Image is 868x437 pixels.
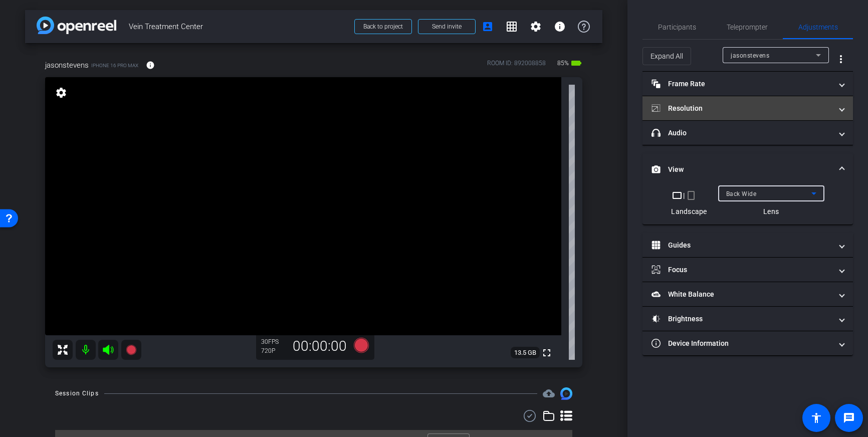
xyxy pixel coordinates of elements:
mat-icon: crop_portrait [685,189,697,201]
div: 00:00:00 [286,338,353,355]
button: More Options for Adjustments Panel [829,47,853,71]
mat-expansion-panel-header: Focus [642,258,853,282]
mat-icon: account_box [482,21,494,33]
span: iPhone 16 Pro Max [91,62,138,69]
button: Expand All [642,47,691,65]
span: Destinations for your clips [543,387,555,399]
mat-icon: message [843,412,855,424]
mat-icon: grid_on [506,21,518,33]
span: Back Wide [726,190,757,197]
div: 720P [261,347,286,355]
mat-expansion-panel-header: Device Information [642,331,853,355]
mat-panel-title: Brightness [652,314,832,324]
span: Participants [658,24,696,31]
mat-panel-title: Audio [652,128,832,138]
img: Session clips [560,387,572,399]
mat-expansion-panel-header: Brightness [642,307,853,331]
mat-icon: more_vert [835,53,847,65]
mat-expansion-panel-header: Frame Rate [642,72,853,96]
mat-expansion-panel-header: View [642,153,853,185]
div: View [642,185,853,225]
mat-icon: cloud_upload [543,387,555,399]
mat-panel-title: Resolution [652,103,832,114]
mat-icon: info [146,61,155,70]
mat-panel-title: Frame Rate [652,79,832,89]
mat-icon: crop_landscape [671,189,683,201]
div: ROOM ID: 892008858 [487,59,546,73]
div: 30 [261,338,286,346]
div: Session Clips [55,388,99,398]
button: Send invite [418,19,476,34]
mat-expansion-panel-header: Guides [642,233,853,257]
mat-icon: fullscreen [541,347,553,359]
div: | [671,189,707,201]
span: jasonstevens [45,60,89,71]
mat-panel-title: White Balance [652,289,832,300]
span: 13.5 GB [511,347,540,359]
span: Vein Treatment Center [129,17,348,37]
mat-expansion-panel-header: Audio [642,121,853,145]
mat-expansion-panel-header: White Balance [642,282,853,306]
mat-icon: accessibility [810,412,822,424]
img: app-logo [37,17,116,34]
mat-panel-title: Focus [652,265,832,275]
mat-expansion-panel-header: Resolution [642,96,853,120]
mat-panel-title: Device Information [652,338,832,349]
span: Teleprompter [727,24,768,31]
span: Expand All [650,47,683,66]
span: 85% [556,55,570,71]
span: Back to project [363,23,403,30]
mat-icon: settings [530,21,542,33]
span: jasonstevens [731,52,769,59]
mat-panel-title: View [652,164,832,175]
span: FPS [268,338,279,345]
mat-icon: settings [54,87,68,99]
span: Adjustments [798,24,838,31]
button: Back to project [354,19,412,34]
mat-icon: battery_std [570,57,582,69]
mat-icon: info [554,21,566,33]
div: Landscape [671,206,707,216]
mat-panel-title: Guides [652,240,832,251]
span: Send invite [432,23,462,31]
